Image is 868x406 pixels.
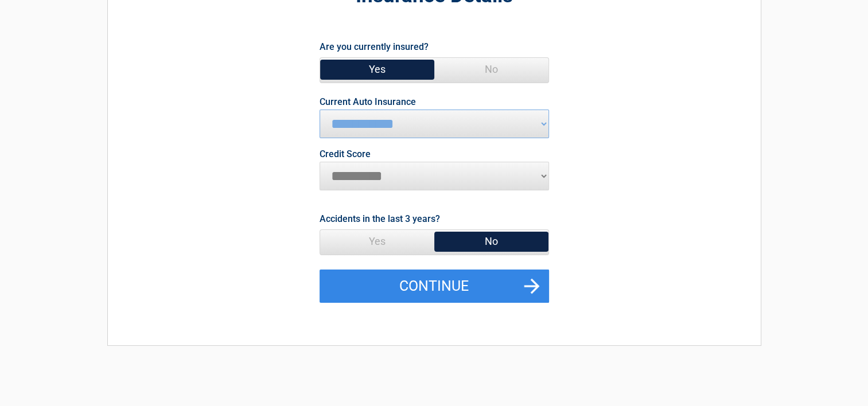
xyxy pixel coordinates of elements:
[320,39,429,54] label: Are you currently insured?
[320,150,371,159] label: Credit Score
[434,58,548,81] span: No
[320,211,440,227] label: Accidents in the last 3 years?
[320,230,434,253] span: Yes
[320,270,549,303] button: Continue
[434,230,548,253] span: No
[320,58,434,81] span: Yes
[320,97,416,107] label: Current Auto Insurance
